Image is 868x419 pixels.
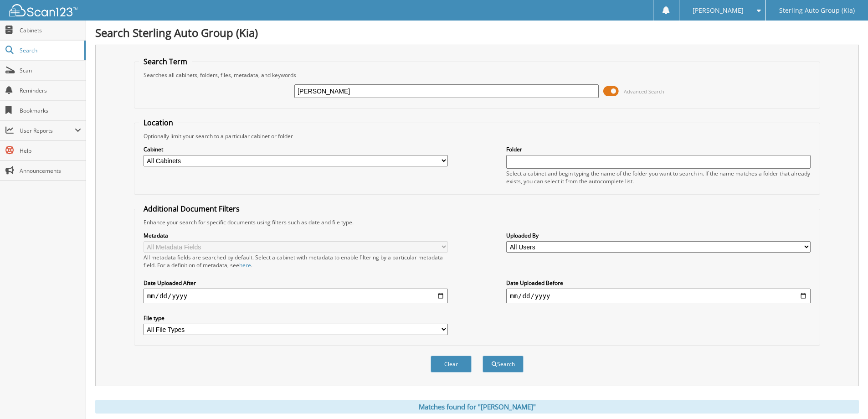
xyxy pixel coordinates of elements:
[20,87,81,94] span: Reminders
[483,356,524,372] button: Search
[506,289,811,303] input: end
[144,232,448,239] label: Metadata
[9,4,77,16] img: scan123-logo-white.svg
[144,145,448,153] label: Cabinet
[144,314,448,322] label: File type
[144,253,448,269] div: All metadata fields are searched by default. Select a cabinet with metadata to enable filtering b...
[20,147,81,155] span: Help
[139,218,815,226] div: Enhance your search for specific documents using filters such as date and file type.
[693,8,744,13] span: [PERSON_NAME]
[95,25,859,40] h1: Search Sterling Auto Group (Kia)
[95,400,859,414] div: Matches found for "[PERSON_NAME]"
[139,118,178,128] legend: Location
[139,204,244,214] legend: Additional Document Filters
[431,356,472,372] button: Clear
[506,145,811,153] label: Folder
[20,107,81,114] span: Bookmarks
[144,289,448,303] input: start
[20,167,81,175] span: Announcements
[779,8,855,13] span: Sterling Auto Group (Kia)
[506,170,811,185] div: Select a cabinet and begin typing the name of the folder you want to search in. If the name match...
[506,232,811,239] label: Uploaded By
[139,71,815,79] div: Searches all cabinets, folders, files, metadata, and keywords
[506,279,811,287] label: Date Uploaded Before
[144,279,448,287] label: Date Uploaded After
[624,88,664,95] span: Advanced Search
[239,261,251,269] a: here
[20,47,80,54] span: Search
[139,57,192,67] legend: Search Term
[20,67,81,74] span: Scan
[139,132,815,140] div: Optionally limit your search to a particular cabinet or folder
[20,26,81,34] span: Cabinets
[20,127,75,134] span: User Reports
